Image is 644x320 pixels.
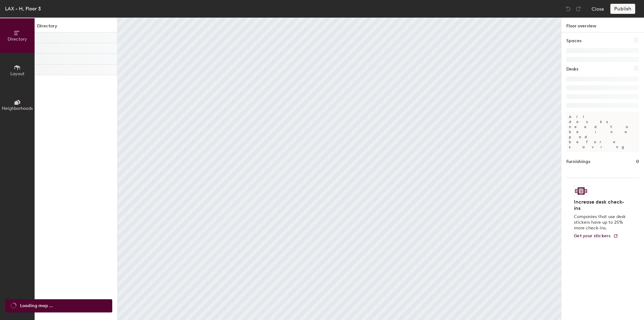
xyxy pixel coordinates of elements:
span: Loading map ... [20,302,53,309]
h1: Desks [566,66,578,73]
h1: Directory [35,23,117,32]
a: Get your stickers [574,233,618,239]
button: Close [591,4,604,14]
div: LAX - H, Floor 3 [5,5,41,13]
img: Undo [565,6,571,12]
h1: Floor overview [561,18,644,32]
span: Get your stickers [574,233,611,239]
h1: Furnishings [566,158,590,165]
p: Companies that use desk stickers have up to 25% more check-ins. [574,214,628,231]
p: All desks need to be in a pod before saving [566,112,639,152]
canvas: Map [118,18,561,320]
h4: Increase desk check-ins [574,199,628,211]
h1: Spaces [566,37,581,44]
span: Directory [8,36,27,42]
span: Neighborhoods [2,106,33,111]
img: Redo [575,6,581,12]
img: Sticker logo [574,186,588,196]
h1: 0 [636,158,639,165]
span: Layout [10,71,25,76]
